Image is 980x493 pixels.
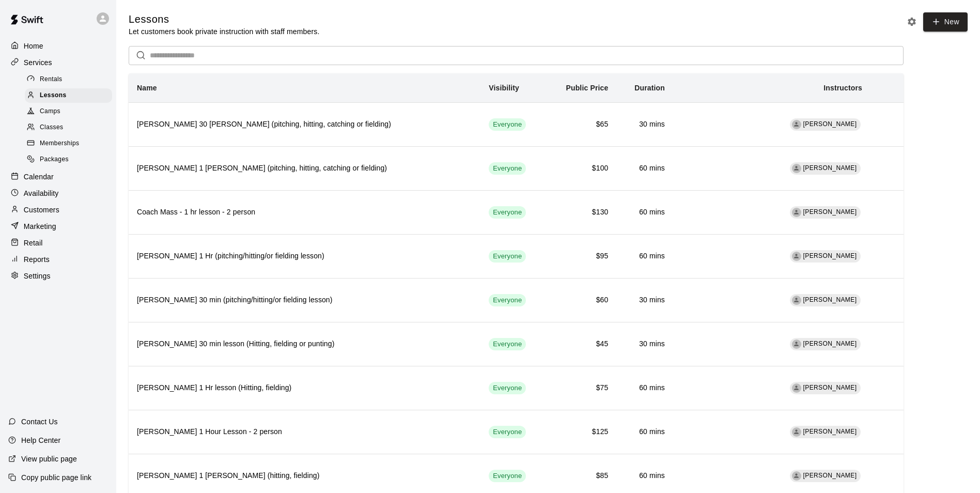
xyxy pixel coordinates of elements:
p: Calendar [24,172,54,182]
span: Lessons [40,90,67,101]
div: Packages [25,152,112,167]
b: Visibility [489,84,519,92]
span: [PERSON_NAME] [803,340,857,347]
a: Customers [8,202,108,218]
p: Reports [24,254,50,265]
div: Availability [8,186,108,201]
a: Classes [25,120,116,136]
span: Everyone [489,340,526,349]
a: Calendar [8,169,108,184]
a: Packages [25,152,116,168]
div: Chad Massengale [792,164,801,173]
div: Dusten Knight [792,252,801,261]
a: Retail [8,235,108,251]
h6: [PERSON_NAME] 30 min lesson (Hitting, fielding or punting) [137,338,472,350]
h6: $45 [554,338,609,350]
a: Settings [8,268,108,284]
span: [PERSON_NAME] [803,252,857,259]
span: [PERSON_NAME] [803,296,857,303]
span: Everyone [489,383,526,393]
h6: [PERSON_NAME] 1 Hr lesson (Hitting, fielding) [137,382,472,394]
span: [PERSON_NAME] [803,120,857,128]
h6: 60 mins [625,426,665,438]
div: This service is visible to all of your customers [489,162,526,175]
p: Marketing [24,221,56,232]
h6: [PERSON_NAME] 1 [PERSON_NAME] (hitting, fielding) [137,470,472,482]
div: Memberships [25,136,112,151]
span: Everyone [489,120,526,130]
h6: $130 [554,207,609,218]
button: Lesson settings [904,14,920,29]
p: Customers [24,205,59,215]
span: [PERSON_NAME] [803,428,857,435]
h6: $100 [554,163,609,174]
h6: [PERSON_NAME] 30 min (pitching/hitting/or fielding lesson) [137,295,472,306]
div: This service is visible to all of your customers [489,250,526,263]
h6: 30 mins [625,119,665,130]
p: Settings [24,271,51,281]
p: Retail [24,238,43,248]
h6: [PERSON_NAME] 30 [PERSON_NAME] (pitching, hitting, catching or fielding) [137,119,472,130]
h6: $60 [554,295,609,306]
span: Everyone [489,164,526,174]
h6: 30 mins [625,295,665,306]
b: Instructors [823,84,862,92]
b: Duration [634,84,665,92]
p: Contact Us [21,417,58,427]
div: Trent Bowles [792,383,801,393]
a: Memberships [25,136,116,152]
p: Availability [24,188,59,198]
div: Trent Bowles [792,340,801,349]
a: Marketing [8,219,108,234]
span: Classes [40,122,63,133]
h6: $95 [554,251,609,262]
div: Dusten Knight [792,296,801,305]
h6: [PERSON_NAME] 1 Hour Lesson - 2 person [137,426,472,438]
span: Everyone [489,471,526,481]
h6: [PERSON_NAME] 1 [PERSON_NAME] (pitching, hitting, catching or fielding) [137,163,472,174]
div: Chad Massengale [792,208,801,217]
h6: 60 mins [625,251,665,262]
a: Lessons [25,87,116,103]
span: [PERSON_NAME] [803,208,857,215]
div: Home [8,38,108,54]
h6: 60 mins [625,163,665,174]
div: This service is visible to all of your customers [489,338,526,350]
span: [PERSON_NAME] [803,472,857,479]
div: Jeremy Almaguer [792,471,801,481]
a: Services [8,55,108,70]
div: This service is visible to all of your customers [489,206,526,219]
h6: 30 mins [625,338,665,350]
h6: $75 [554,382,609,394]
p: View public page [21,454,77,464]
span: Everyone [489,427,526,437]
h5: Lessons [129,12,319,26]
div: Rentals [25,72,112,87]
h6: [PERSON_NAME] 1 Hr (pitching/hitting/or fielding lesson) [137,251,472,262]
p: Services [24,57,52,68]
h6: $65 [554,119,609,130]
p: Help Center [21,435,60,445]
b: Name [137,84,157,92]
div: This service is visible to all of your customers [489,382,526,394]
div: This service is visible to all of your customers [489,294,526,306]
p: Home [24,41,43,51]
span: Camps [40,106,60,117]
h6: 60 mins [625,382,665,394]
div: This service is visible to all of your customers [489,118,526,131]
h6: 60 mins [625,207,665,218]
h6: $85 [554,470,609,482]
span: Rentals [40,74,63,85]
span: Packages [40,155,69,165]
span: Everyone [489,252,526,261]
div: Lessons [25,88,112,103]
h6: $125 [554,426,609,438]
span: Memberships [40,138,79,149]
span: Everyone [489,296,526,305]
div: This service is visible to all of your customers [489,426,526,438]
